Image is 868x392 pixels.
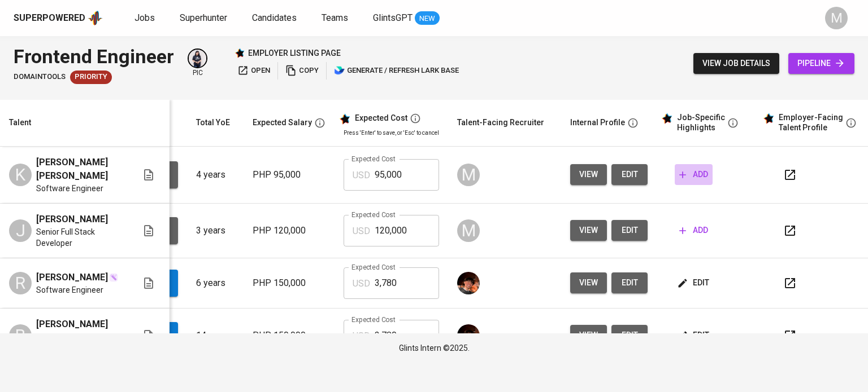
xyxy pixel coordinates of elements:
[196,116,230,130] div: Total YoE
[14,72,66,82] span: DomainTools
[677,113,725,133] div: Job-Specific Highlights
[661,113,672,124] img: glints_star.svg
[339,113,350,125] img: glints_star.svg
[196,168,235,182] p: 4 years
[36,284,103,296] span: Software Engineer
[570,272,607,293] button: view
[36,226,124,249] span: Senior Full Stack Developer
[9,272,32,294] div: R
[253,168,325,182] p: PHP 95,000
[620,328,639,342] span: edit
[36,331,124,354] span: Senior Software Developer
[252,12,297,23] span: Candidates
[248,47,341,59] p: employer listing page
[570,164,607,185] button: view
[611,272,648,293] button: edit
[353,169,370,182] p: USD
[579,168,598,182] span: view
[570,325,607,346] button: view
[373,11,440,25] a: GlintsGPT NEW
[570,116,625,130] div: Internal Profile
[180,11,229,25] a: Superhunter
[237,64,270,77] span: open
[579,223,598,237] span: view
[334,65,345,76] img: lark
[235,62,273,80] button: open
[570,220,607,241] button: view
[579,328,598,342] span: view
[763,113,774,124] img: glints_star.svg
[611,164,648,185] button: edit
[702,56,770,71] span: view job details
[70,72,112,82] span: Priority
[579,276,598,290] span: view
[252,11,299,25] a: Candidates
[285,64,319,77] span: copy
[9,116,31,130] div: Talent
[679,276,709,290] span: edit
[675,220,713,241] button: add
[373,12,413,23] span: GlintsGPT
[322,11,350,25] a: Teams
[9,164,32,186] div: K
[355,113,407,124] div: Expected Cost
[620,223,639,237] span: edit
[188,49,207,78] div: pic
[679,168,708,182] span: add
[109,273,118,282] img: magic_wand.svg
[189,50,206,67] img: monata@glints.com
[353,329,370,343] p: USD
[134,11,157,25] a: Jobs
[196,224,235,237] p: 3 years
[353,277,370,290] p: USD
[675,272,714,293] button: edit
[620,276,639,290] span: edit
[322,12,348,23] span: Teams
[134,12,155,23] span: Jobs
[331,62,462,80] button: lark generate / refresh lark base
[14,43,174,71] div: Frontend Engineer
[253,329,325,342] p: PHP 150,000
[457,164,480,186] div: M
[88,10,103,27] img: app logo
[14,10,103,27] a: Superpoweredapp logo
[196,276,235,290] p: 6 years
[36,271,108,284] span: [PERSON_NAME]
[620,168,639,182] span: edit
[457,324,480,347] img: diemas@glints.com
[334,64,459,77] span: generate / refresh lark base
[797,56,845,71] span: pipeline
[14,12,85,25] div: Superpowered
[253,116,312,130] div: Expected Salary
[9,219,32,242] div: J
[36,156,124,183] span: [PERSON_NAME] [PERSON_NAME]
[253,224,325,237] p: PHP 120,000
[457,219,480,242] div: M
[253,276,325,290] p: PHP 150,000
[235,48,245,58] img: Glints Star
[36,183,103,194] span: Software Engineer
[70,71,112,84] div: New Job received from Demand Team
[36,318,108,331] span: [PERSON_NAME]
[415,13,440,24] span: NEW
[9,324,32,347] div: B
[679,328,709,342] span: edit
[779,113,843,133] div: Employer-Facing Talent Profile
[457,272,480,294] img: diemas@glints.com
[283,62,322,80] button: copy
[825,7,848,29] div: M
[679,223,708,237] span: add
[180,12,227,23] span: Superhunter
[788,53,854,74] a: pipeline
[36,213,108,226] span: [PERSON_NAME]
[611,220,648,241] button: edit
[196,329,235,342] p: 14 years
[344,129,439,137] p: Press 'Enter' to save, or 'Esc' to cancel
[675,325,714,346] button: edit
[611,325,648,346] button: edit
